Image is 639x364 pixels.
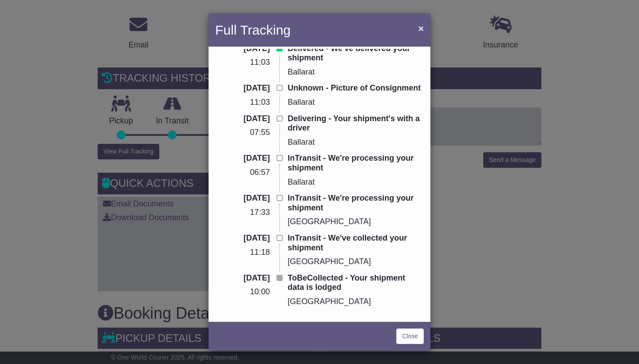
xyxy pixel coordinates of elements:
[215,154,270,163] p: [DATE]
[288,257,424,267] p: [GEOGRAPHIC_DATA]
[288,83,424,93] p: Unknown - Picture of Consignment
[288,178,424,187] p: Ballarat
[288,273,424,293] p: ToBeCollected - Your shipment data is lodged
[288,297,424,307] p: [GEOGRAPHIC_DATA]
[215,287,270,297] p: 10:00
[396,328,424,344] a: Close
[215,273,270,283] p: [DATE]
[288,67,424,77] p: Ballarat
[414,19,428,37] button: Close
[215,83,270,93] p: [DATE]
[215,20,291,40] h4: Full Tracking
[215,58,270,67] p: 11:03
[215,128,270,138] p: 07:55
[288,233,424,253] p: InTransit - We've collected your shipment
[215,114,270,124] p: [DATE]
[215,168,270,178] p: 06:57
[215,194,270,203] p: [DATE]
[288,194,424,213] p: InTransit - We're processing your shipment
[418,23,424,33] span: ×
[288,44,424,63] p: Delivered - We've delivered your shipment
[288,98,424,107] p: Ballarat
[288,138,424,147] p: Ballarat
[288,114,424,133] p: Delivering - Your shipment's with a driver
[215,208,270,218] p: 17:33
[215,248,270,257] p: 11:18
[288,217,424,227] p: [GEOGRAPHIC_DATA]
[288,154,424,173] p: InTransit - We're processing your shipment
[215,44,270,54] p: [DATE]
[215,233,270,243] p: [DATE]
[215,98,270,107] p: 11:03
